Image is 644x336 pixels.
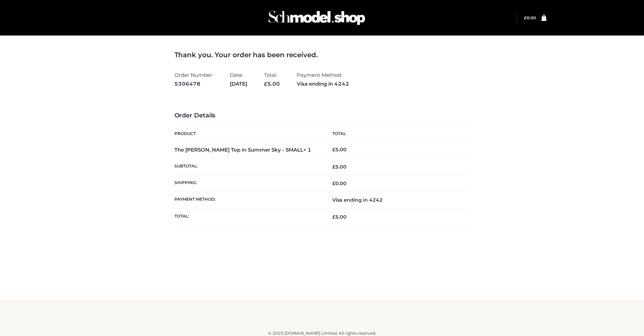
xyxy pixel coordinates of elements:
[230,69,247,90] li: Date:
[174,175,322,192] th: Shipping:
[332,214,347,220] span: 5.00
[264,81,267,87] span: £
[303,147,311,153] strong: × 1
[174,112,470,119] h3: Order Details
[174,80,213,88] strong: 5306478
[174,208,322,225] th: Total:
[332,180,347,186] bdi: 0.00
[297,80,349,88] strong: Visa ending in 4242
[174,147,311,153] strong: The [PERSON_NAME] Top in Summer Sky - SMALL
[174,158,322,175] th: Subtotal:
[524,15,536,20] a: £0.00
[322,192,470,208] td: Visa ending in 4242
[174,69,213,90] li: Order Number:
[174,192,322,208] th: Payment method:
[332,164,347,170] span: 5.00
[230,80,247,88] strong: [DATE]
[524,15,527,20] span: £
[322,126,470,141] th: Total
[264,69,280,90] li: Total:
[266,4,367,31] img: Schmodel Admin 964
[332,214,335,220] span: £
[332,180,335,186] span: £
[297,69,349,90] li: Payment Method:
[174,51,470,59] h3: Thank you. Your order has been received.
[524,15,536,20] bdi: 0.00
[332,147,347,153] bdi: 5.00
[332,147,335,153] span: £
[264,81,280,87] span: 5.00
[174,126,322,141] th: Product
[332,164,335,170] span: £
